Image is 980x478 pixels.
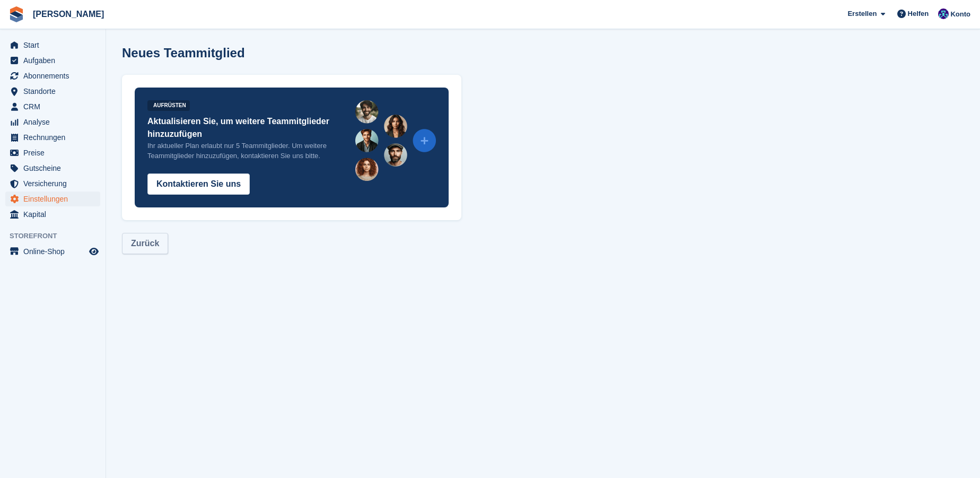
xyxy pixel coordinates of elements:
span: Rechnungen [23,130,87,145]
span: Konto [950,9,970,20]
span: Analyse [23,115,87,129]
span: Einstellungen [23,192,87,206]
a: menu [5,145,100,160]
span: Aufgaben [23,53,87,68]
span: Gutscheine [23,161,87,176]
span: AUFRÜSTEN [153,101,186,110]
h3: Aktualisieren Sie, um weitere Teammitglieder hinzuzufügen [147,115,339,141]
span: Start [23,38,87,53]
span: Standorte [23,84,87,99]
span: Online-Shop [23,244,87,259]
a: menu [5,161,100,176]
a: menu [5,207,100,222]
img: Thomas Lerch [938,8,949,19]
h1: Neues Teammitglied [122,46,245,60]
a: menu [5,115,100,129]
a: menu [5,176,100,191]
span: Kapital [23,207,87,222]
span: Abonnements [23,68,87,83]
a: Zurück [122,233,168,254]
span: Storefront [10,231,106,241]
a: menu [5,99,100,114]
a: Vorschau-Shop [87,245,100,258]
img: add-team-member-864532369b6984fa0260a316d0ecad4b7a4a6b77e4537564fade4bb1fc50ac14.png [355,100,436,181]
a: menu [5,130,100,145]
a: Speisekarte [5,244,100,259]
span: Helfen [908,8,929,19]
span: Preise [23,145,87,160]
a: menu [5,192,100,206]
img: stora-icon-8386f47178a22dfd0bd8f6a31ec36ba5ce8667c1dd55bd0f319d3a0aa187defe.svg [8,6,24,22]
span: Erstellen [847,8,877,19]
a: menu [5,38,100,53]
a: [PERSON_NAME] [29,5,108,23]
a: menu [5,53,100,68]
p: Ihr aktueller Plan erlaubt nur 5 Teammitglieder. Um weitere Teammitglieder hinzuzufügen, kontakti... [147,141,339,161]
span: Versicherung [23,176,87,191]
a: menu [5,84,100,99]
a: menu [5,68,100,83]
button: Kontaktieren Sie uns [147,173,250,195]
span: CRM [23,99,87,114]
